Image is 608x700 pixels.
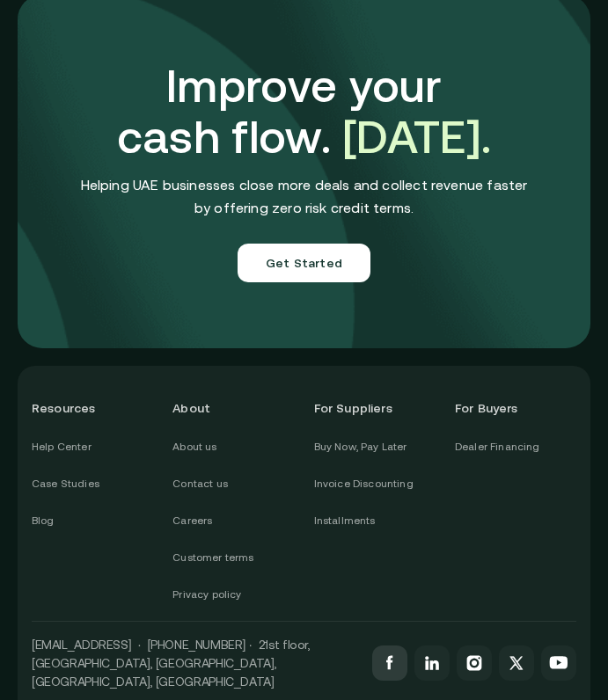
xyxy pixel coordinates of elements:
header: For Buyers [455,380,576,436]
a: Installments [314,510,376,533]
a: Customer terms [172,547,253,570]
a: Careers [172,510,212,533]
h3: Improve your cash flow. [117,61,491,163]
p: Helping UAE businesses close more deals and collect revenue faster by offering zero risk credit t... [81,173,528,219]
a: Contact us [172,473,228,496]
a: About us [172,436,216,459]
a: Buy Now, Pay Later [314,436,407,459]
a: Privacy policy [172,584,241,607]
a: Blog [32,510,55,533]
a: Invoice Discounting [314,473,414,496]
header: For Suppliers [314,380,436,436]
a: Case Studies [32,473,99,496]
p: [EMAIL_ADDRESS] · [PHONE_NUMBER] · 21st floor, [GEOGRAPHIC_DATA], [GEOGRAPHIC_DATA], [GEOGRAPHIC_... [32,636,355,691]
button: Get Started [238,244,370,282]
header: About [172,380,294,436]
a: Help Center [32,436,92,459]
a: Dealer Financing [455,436,540,459]
header: Resources [32,380,153,436]
span: [DATE]. [342,111,491,163]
